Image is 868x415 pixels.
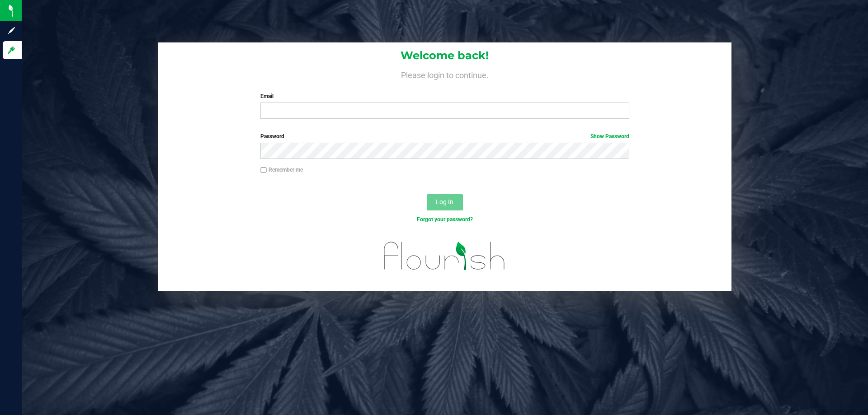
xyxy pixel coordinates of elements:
[158,50,731,61] h1: Welcome back!
[260,166,303,174] label: Remember me
[7,46,16,55] inline-svg: Log in
[417,216,473,223] a: Forgot your password?
[260,92,629,100] label: Email
[260,133,284,140] span: Password
[373,233,516,279] img: flourish_logo.svg
[158,69,731,79] h4: Please login to continue.
[590,133,629,140] a: Show Password
[427,194,463,210] button: Log In
[436,198,453,205] span: Log In
[260,167,267,173] input: Remember me
[7,26,16,35] inline-svg: Sign up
